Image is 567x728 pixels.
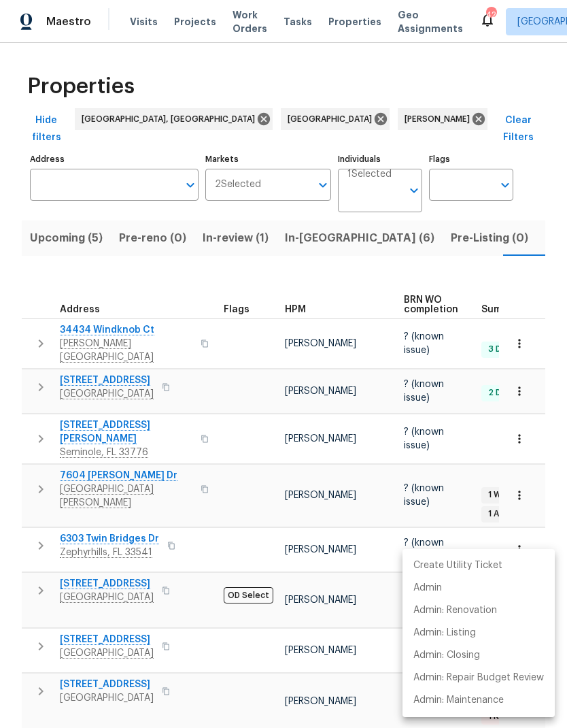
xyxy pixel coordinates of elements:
p: Admin [413,581,442,595]
p: Admin: Maintenance [413,693,504,708]
p: Admin: Repair Budget Review [413,671,544,685]
p: Admin: Renovation [413,603,497,618]
p: Admin: Listing [413,626,476,640]
p: Admin: Closing [413,648,480,663]
p: Create Utility Ticket [413,559,502,573]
